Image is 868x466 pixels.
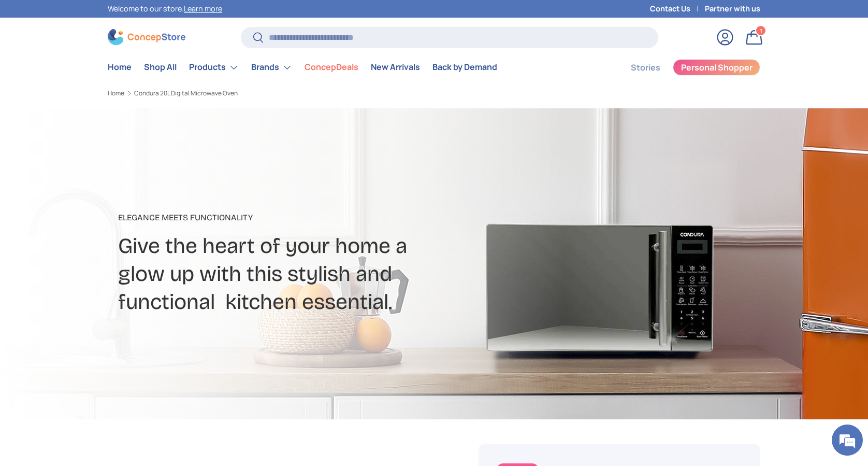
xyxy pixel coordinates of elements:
a: Brands [251,57,292,78]
a: Personal Shopper [673,59,760,76]
p: Elegance meets functionality [118,211,516,224]
p: Welcome to our store. [108,3,222,15]
nav: Secondary [606,57,760,78]
a: Products [189,57,239,78]
img: ConcepStore [108,29,185,45]
a: Partner with us [705,3,760,15]
summary: Brands [245,57,298,78]
nav: Breadcrumbs [108,89,454,98]
a: Contact Us [650,3,705,15]
a: Condura 20L Digital Microwave Oven [134,90,238,96]
summary: Products [183,57,245,78]
span: Personal Shopper [681,63,753,72]
h2: Give the heart of your home a glow up with this stylish and functional kitchen essential. [118,232,516,316]
a: Back by Demand [432,57,497,77]
a: Shop All [144,57,177,77]
a: Stories [631,58,660,78]
a: Home [108,57,132,77]
a: ConcepDeals [305,57,358,77]
a: Learn more [184,4,222,13]
a: Home [108,90,124,96]
a: New Arrivals [371,57,420,77]
nav: Primary [108,57,497,78]
span: 1 [760,26,762,34]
